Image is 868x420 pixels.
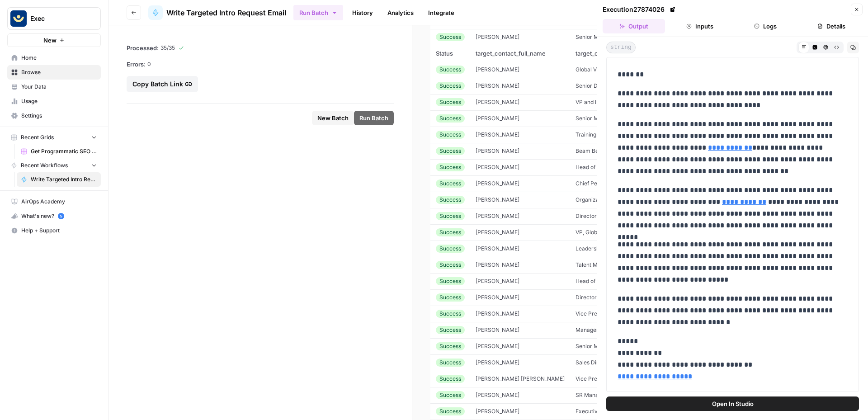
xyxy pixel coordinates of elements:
th: target_contact_full_name [470,43,570,63]
div: Success [436,391,465,399]
span: 35 / 35 [160,44,175,52]
span: Write Targeted Intro Request Email [166,7,286,18]
span: Michelle Calkins [476,66,519,73]
span: New [43,36,57,45]
span: Julianne Snyder [476,212,519,219]
div: Success [436,163,465,171]
div: Success [436,82,465,90]
span: Errors: [127,60,146,69]
span: Senior Director, Talent Development [576,82,669,89]
span: Organizational Development Facilitator [576,196,676,203]
th: Status [430,43,470,63]
span: Director of Human Resources [576,294,651,301]
div: Copy Batch Link [132,80,192,89]
div: 0 [127,60,394,69]
span: Luke McCollum [476,82,519,89]
a: Write Targeted Intro Request Email [148,5,286,20]
span: Manager, Learning and Leadership Partners [576,326,688,333]
span: Senior Manager Sales Enablement [576,343,664,349]
span: Brian Weishaar [476,343,519,349]
span: Kimberly Molina [476,99,519,105]
span: Senior Manager, Talent Development [576,115,670,122]
a: Integrate [423,5,460,20]
span: Dana Miller [476,294,519,301]
span: Sherri Wagner [476,310,519,317]
span: Director of HR Business Partners [576,212,660,219]
span: Chief People Officer [576,180,627,187]
span: Browse [21,68,97,76]
th: target_contact_job_title [570,43,744,63]
span: Katherine Kreyling [476,196,519,203]
div: Success [436,277,465,285]
div: Success [436,261,465,269]
span: Head of Human Resources [576,278,644,284]
span: Dedra Prester [476,147,519,154]
button: Details [800,19,863,33]
button: Copy Batch Link [127,76,198,92]
button: Open In Studio [606,396,859,411]
div: Success [436,359,465,367]
button: Workspace: Exec [7,7,101,30]
span: Home [21,54,97,62]
button: New Batch [312,111,354,125]
span: Exec [30,14,85,23]
span: Jean Eckhoff [476,131,519,138]
a: History [347,5,378,20]
span: Amanda Anderson [476,278,519,284]
span: Deirdre Russell Kenny [476,375,565,382]
span: Global VP, Partnerships, Product Enablement, Revenue Enablement [576,66,747,73]
span: Kendall Smith [476,229,519,236]
span: VP, Global HR Business Partners [576,229,658,236]
a: Your Data [7,80,101,94]
div: Success [436,147,465,155]
div: Success [436,131,465,139]
span: Recent Grids [21,133,54,142]
a: Get Programmatic SEO Keyword Ideas [17,144,101,159]
div: Success [436,196,465,204]
span: Lori DeLue [476,245,519,252]
div: Success [436,293,465,302]
span: Whitney Worfel Gallant [476,261,519,268]
span: Jeffry Eppard [476,33,519,40]
span: Talent Management Supervisor [576,261,656,268]
div: Success [436,245,465,253]
span: Sales Director [576,359,612,366]
span: Leadership Development and Executive Coach [576,245,695,252]
div: Success [436,310,465,318]
span: Get Programmatic SEO Keyword Ideas [31,147,97,156]
a: Usage [7,94,101,109]
span: Help + Support [21,227,97,235]
span: Recent Workflows [21,161,68,170]
span: Paige McPherson [476,115,519,122]
img: Exec Logo [10,10,27,27]
button: Run Batch [293,5,343,20]
span: Run Batch [359,113,388,123]
div: Success [436,407,465,415]
button: New [7,33,101,47]
a: Analytics [382,5,419,20]
div: Success [436,326,465,334]
span: Bart Bruns [476,359,519,366]
span: Write Targeted Intro Request Email [31,175,97,184]
a: AirOps Academy [7,194,101,209]
div: Success [436,228,465,236]
span: Training and Organizational Development Manager [576,131,706,138]
button: Help + Support [7,223,101,238]
span: Processed: [127,43,159,52]
span: Open In Studio [712,399,754,408]
div: Success [436,342,465,350]
button: Output [603,19,665,33]
div: Success [436,66,465,74]
div: Success [436,212,465,220]
div: Success [436,33,465,41]
div: What's new? [8,209,100,223]
span: Executive Vice President of Human Resources & Administration [576,408,737,415]
span: Settings [21,112,97,120]
span: Tamara Ghandour [476,180,519,187]
span: Sonya Martin [476,326,519,333]
span: Robert Fuchs [476,408,519,415]
button: Recent Workflows [7,159,101,172]
text: 5 [60,214,62,218]
span: Head of HR Shared Services [576,164,648,170]
span: string [606,42,636,53]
